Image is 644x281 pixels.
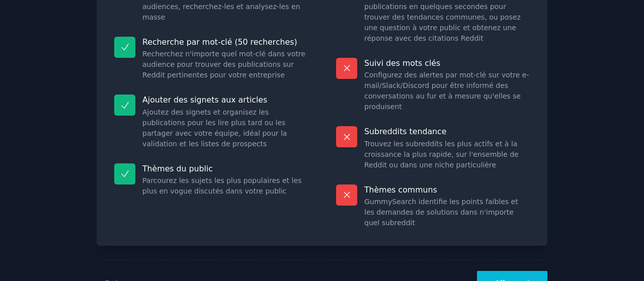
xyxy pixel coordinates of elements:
[364,127,446,136] font: Subreddits tendance
[142,37,297,47] font: Recherche par mot-clé (50 recherches)
[142,50,305,79] font: Recherchez n'importe quel mot-clé dans votre audience pour trouver des publications sur Reddit pe...
[142,95,267,105] font: Ajouter des signets aux articles
[364,140,519,169] font: Trouvez les subreddits les plus actifs et à la croissance la plus rapide, sur l'ensemble de Reddi...
[142,164,213,173] font: Thèmes du public
[364,185,437,195] font: Thèmes communs
[142,108,287,148] font: Ajoutez des signets et organisez les publications pour les lire plus tard ou les partager avec vo...
[364,198,518,227] font: GummySearch identifie les points faibles et les demandes de solutions dans n'importe quel subreddit
[364,71,529,111] font: Configurez des alertes par mot-clé sur votre e-mail/Slack/Discord pour être informé des conversat...
[142,176,301,195] font: Parcourez les sujets les plus populaires et les plus en vogue discutés dans votre public
[364,58,440,68] font: Suivi des mots clés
